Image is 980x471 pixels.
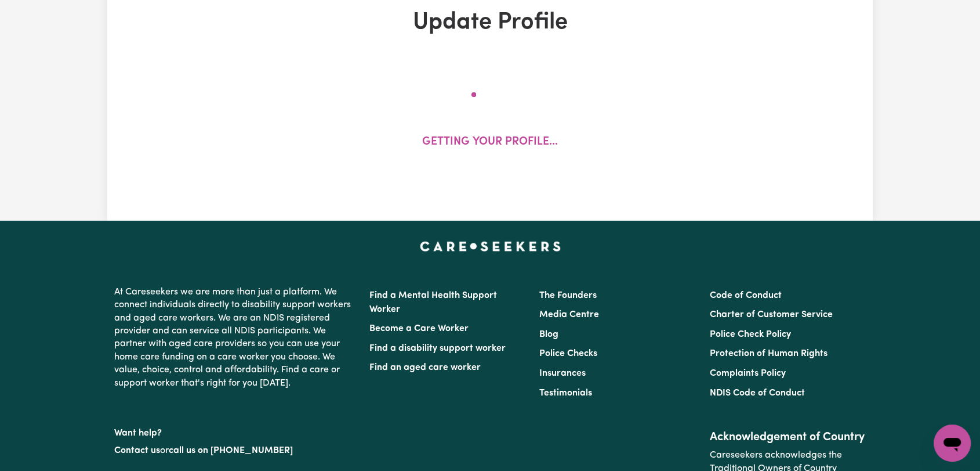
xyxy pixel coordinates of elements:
a: Insurances [539,369,586,378]
a: Find a Mental Health Support Worker [369,291,497,314]
a: Find an aged care worker [369,363,481,372]
p: Want help? [114,422,355,440]
p: Getting your profile... [422,134,558,151]
a: Become a Care Worker [369,324,469,333]
a: Police Checks [539,349,597,358]
a: The Founders [539,291,597,300]
a: Find a disability support worker [369,344,506,353]
a: call us on [PHONE_NUMBER] [169,446,293,455]
iframe: Button to launch messaging window [934,425,971,462]
a: Testimonials [539,389,592,398]
a: Media Centre [539,310,599,319]
a: Code of Conduct [710,291,782,300]
a: NDIS Code of Conduct [710,389,805,398]
a: Police Check Policy [710,330,791,339]
a: Careseekers home page [420,242,561,251]
p: or [114,440,355,462]
p: At Careseekers we are more than just a platform. We connect individuals directly to disability su... [114,281,355,394]
h1: Update Profile [242,9,738,37]
h2: Acknowledgement of Country [710,430,866,444]
a: Blog [539,330,558,339]
a: Complaints Policy [710,369,786,378]
a: Charter of Customer Service [710,310,833,319]
a: Contact us [114,446,160,455]
a: Protection of Human Rights [710,349,827,358]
